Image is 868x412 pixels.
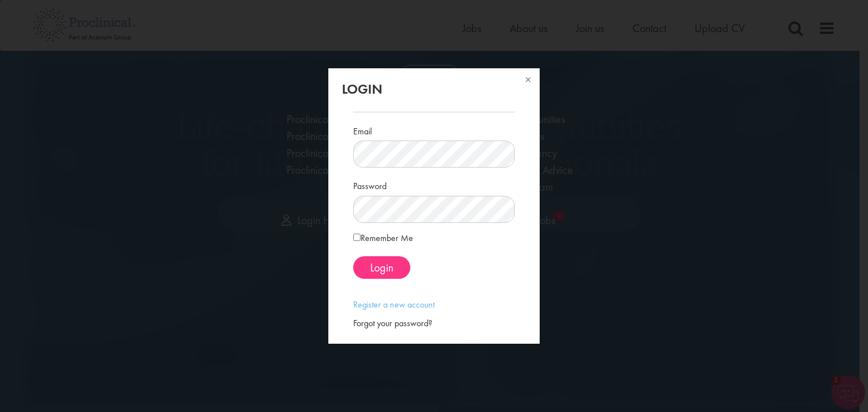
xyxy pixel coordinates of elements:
label: Password [353,176,387,193]
a: Register a new account [353,299,435,310]
div: Forgot your password? [353,317,514,330]
label: Email [353,121,372,138]
h2: Login [342,82,526,97]
label: Remember Me [353,231,413,245]
span: Login [370,260,393,275]
button: Login [353,256,410,279]
input: Remember Me [353,234,361,241]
